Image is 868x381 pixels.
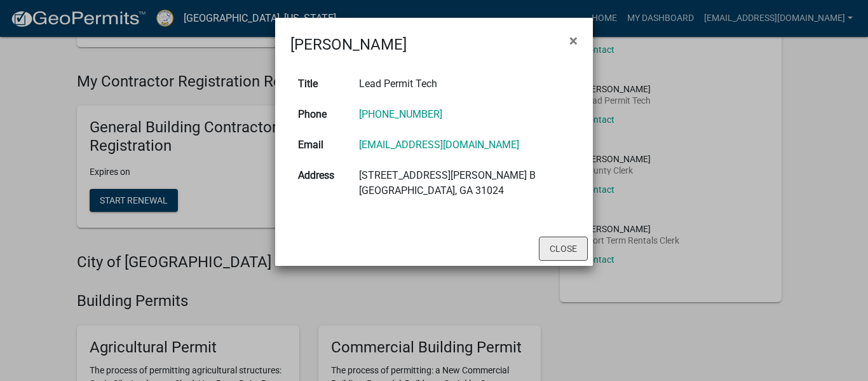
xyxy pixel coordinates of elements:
[290,99,351,130] th: Phone
[359,108,442,120] a: [PHONE_NUMBER]
[290,33,407,56] h4: [PERSON_NAME]
[359,139,519,151] a: [EMAIL_ADDRESS][DOMAIN_NAME]
[559,23,588,59] button: Close
[290,69,351,99] th: Title
[290,160,351,206] th: Address
[539,237,588,261] button: Close
[351,160,578,206] td: [STREET_ADDRESS][PERSON_NAME] B [GEOGRAPHIC_DATA], GA 31024
[569,32,578,50] span: ×
[351,69,578,99] td: Lead Permit Tech
[290,130,351,160] th: Email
